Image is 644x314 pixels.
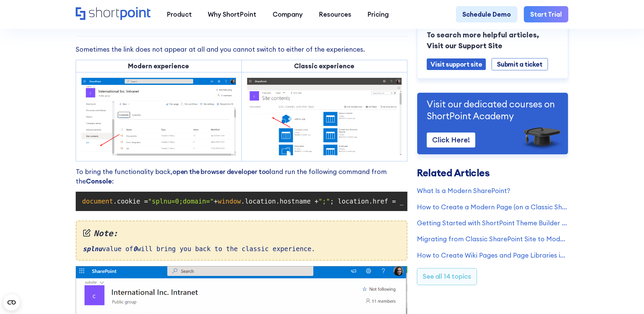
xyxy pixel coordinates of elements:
[319,10,351,19] div: Resources
[360,6,397,22] a: Pricing
[294,62,354,70] strong: Classic experience
[86,177,112,185] strong: Console
[148,197,214,205] span: "splnu=0;domain="
[133,245,137,252] em: 0
[76,167,407,186] p: To bring the functionality back, and run the following command from the :
[3,294,20,311] button: Open CMP widget
[214,197,218,205] span: +
[200,6,264,22] a: Why ShortPoint
[318,197,330,205] span: ";"
[273,10,303,19] div: Company
[417,218,568,228] a: Getting Started with ShortPoint Theme Builder - Classic SharePoint Sites (Part 1)
[208,10,256,19] div: Why ShortPoint
[417,250,568,260] a: How to Create Wiki Pages and Page Libraries in SharePoint
[427,30,558,51] p: To search more helpful articles, Visit our Support Site
[241,197,318,205] span: .location.hostname +
[311,6,359,22] a: Resources
[417,202,568,212] a: How to Create a Modern Page (on a Classic SharePoint Site)
[76,45,407,54] p: Sometimes the link does not appear at all and you cannot switch to either of the experiences.
[330,197,558,205] span: ; location.href = _spPageContextInfo.webServerRelativeUrl +
[83,245,102,252] em: splnu
[264,6,311,22] a: Company
[610,281,644,314] iframe: Chat Widget
[76,7,151,21] a: Home
[113,197,148,205] span: .cookie =
[218,197,241,205] span: window
[492,58,548,71] a: Submit a ticket
[417,168,568,178] h3: Related Articles
[76,221,407,261] div: value of will bring you back to the classic experience.
[427,58,486,70] a: Visit support site
[172,168,271,176] a: open the browser developer tool
[167,10,192,19] div: Product
[456,6,517,22] a: Schedule Demo
[128,62,189,70] strong: Modern experience
[417,268,477,285] a: See all 14 topics
[417,234,568,244] a: Migrating from Classic SharePoint Site to Modern SharePoint Site (SharePoint Online)
[367,10,389,19] div: Pricing
[83,228,400,240] em: Note:
[417,186,568,195] a: What Is a Modern SharePoint?
[82,197,113,205] span: document
[427,99,558,122] p: Visit our dedicated courses on ShortPoint Academy
[159,6,200,22] a: Product
[427,133,475,147] a: Click Here!
[524,6,568,22] a: Start Trial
